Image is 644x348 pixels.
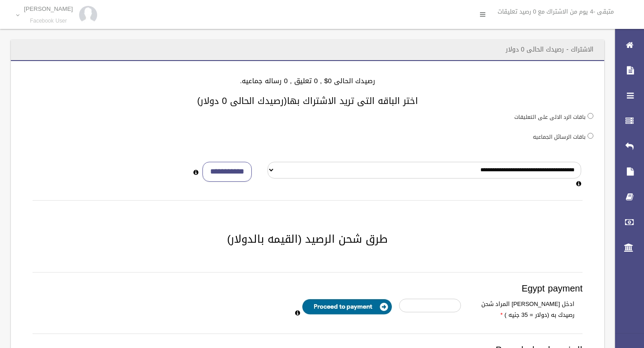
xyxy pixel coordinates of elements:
[22,96,593,106] h3: اختر الباقه التى تريد الاشتراك بها(رصيدك الحالى 0 دولار)
[495,41,604,58] header: الاشتراك - رصيدك الحالى 0 دولار
[468,299,581,320] label: ادخل [PERSON_NAME] المراد شحن رصيدك به (دولار = 35 جنيه )
[24,18,73,24] small: Facebook User
[22,77,593,85] h4: رصيدك الحالى 0$ , 0 تعليق , 0 رساله جماعيه.
[533,132,586,142] label: باقات الرسائل الجماعيه
[514,112,586,122] label: باقات الرد الالى على التعليقات
[79,6,97,24] img: 84628273_176159830277856_972693363922829312_n.jpg
[33,283,583,293] h3: Egypt payment
[24,5,73,12] p: [PERSON_NAME]
[22,233,593,245] h2: طرق شحن الرصيد (القيمه بالدولار)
